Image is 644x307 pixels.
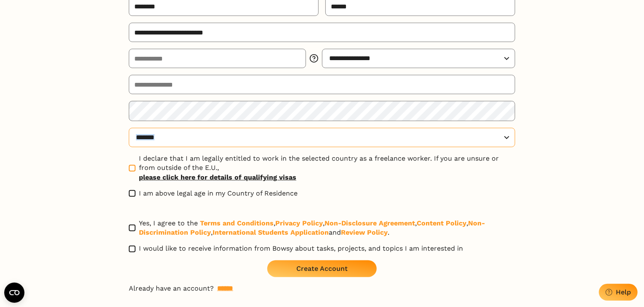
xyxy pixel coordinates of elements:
[275,219,323,227] a: Privacy Policy
[616,288,631,296] div: Help
[341,228,388,236] a: Review Policy
[4,283,24,303] button: Open CMP widget
[296,265,348,273] div: Create Account
[213,228,329,236] a: International Students Application
[599,284,638,301] button: Help
[200,219,274,227] a: Terms and Conditions
[417,219,466,227] a: Content Policy
[139,154,515,182] span: I declare that I am legally entitled to work in the selected country as a freelance worker. If yo...
[139,244,463,253] span: I would like to receive information from Bowsy about tasks, projects, and topics I am interested in
[129,284,515,293] p: Already have an account?
[139,189,298,198] span: I am above legal age in my Country of Residence
[139,173,515,182] a: please click here for details of qualifying visas
[267,260,377,277] button: Create Account
[325,219,415,227] a: Non-Disclosure Agreement
[139,219,515,238] span: Yes, I agree to the , , , , , and .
